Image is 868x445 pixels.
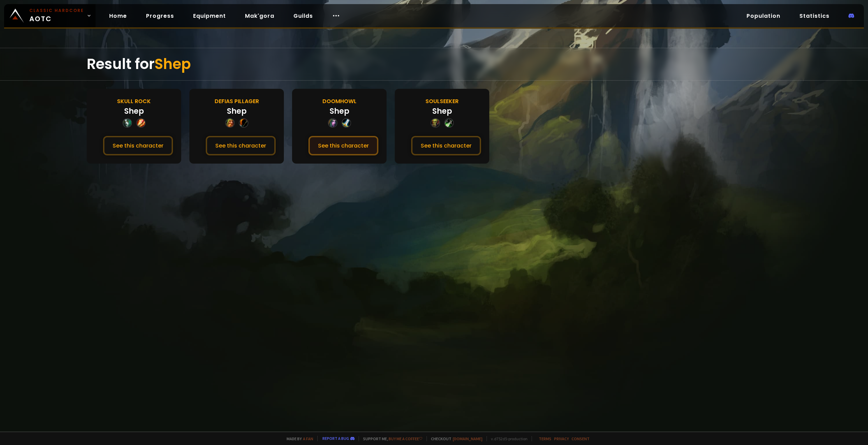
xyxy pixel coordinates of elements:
a: Consent [572,436,590,441]
button: See this character [103,136,173,155]
a: Guilds [288,9,318,23]
div: Shep [227,106,247,117]
a: Terms [539,436,551,441]
div: Skull Rock [117,97,151,106]
button: See this character [308,136,378,155]
a: Statistics [794,9,835,23]
a: Equipment [188,9,231,23]
div: Result for [87,48,781,80]
span: Made by [283,436,313,441]
a: a fan [303,436,313,441]
a: Mak'gora [240,9,280,23]
div: Shep [432,106,452,117]
div: Shep [330,106,349,117]
a: Classic HardcoreAOTC [4,4,96,27]
a: Privacy [554,436,569,441]
a: Report a bug [322,436,349,441]
a: Population [741,9,786,23]
div: Shep [124,106,144,117]
span: Checkout [426,436,482,441]
div: Soulseeker [425,97,459,106]
button: See this character [206,136,276,155]
small: Classic Hardcore [29,8,84,14]
span: v. d752d5 - production [487,436,527,441]
span: Support me, [359,436,422,441]
span: Shep [155,54,191,74]
a: Home [104,9,132,23]
a: Progress [141,9,179,23]
a: [DOMAIN_NAME] [453,436,482,441]
div: Defias Pillager [215,97,259,106]
div: Doomhowl [322,97,357,106]
a: Buy me a coffee [389,436,422,441]
span: AOTC [29,8,84,24]
button: See this character [411,136,481,155]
